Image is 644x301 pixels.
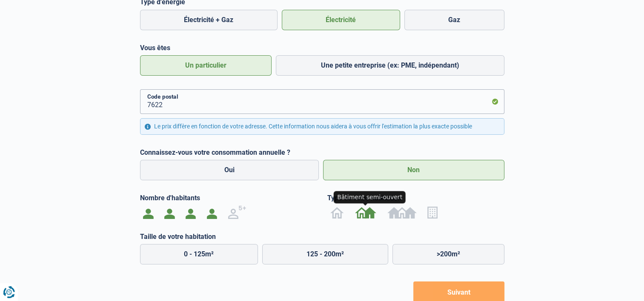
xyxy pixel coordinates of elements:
[140,10,278,30] label: Électricité + Gaz
[330,205,344,219] img: Bâtiment ouvert
[323,160,504,180] label: Non
[140,89,504,114] input: 1000
[140,148,504,156] legend: Connaissez-vous votre consommation annuelle ?
[334,191,406,203] div: Bâtiment semi-ouvert
[427,205,437,219] img: Appartement
[140,44,504,52] legend: Vous êtes
[143,205,153,219] img: 1 personne
[387,205,417,219] img: Bâtiment fermé
[140,55,272,76] label: Un particulier
[262,244,388,264] label: 125 - 200m²
[164,205,175,219] img: 2 personnes
[140,244,258,264] label: 0 - 125m²
[207,205,217,219] img: 4 personnes
[140,233,504,241] legend: Taille de votre habitation
[276,55,504,76] label: Une petite entreprise (ex: PME, indépendant)
[140,160,319,180] label: Oui
[140,194,317,202] legend: Nombre d'habitants
[327,194,504,202] legend: Type de votre habitation
[186,205,196,219] img: 3 personnes
[355,205,376,219] img: Bâtiment semi-ouvert
[404,10,504,30] label: Gaz
[140,118,504,135] div: Le prix diffère en fonction de votre adresse. Cette information nous aidera à vous offrir l'estim...
[392,244,504,264] label: >200m²
[282,10,400,30] label: Électricité
[228,205,247,219] img: 5 personnes ou +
